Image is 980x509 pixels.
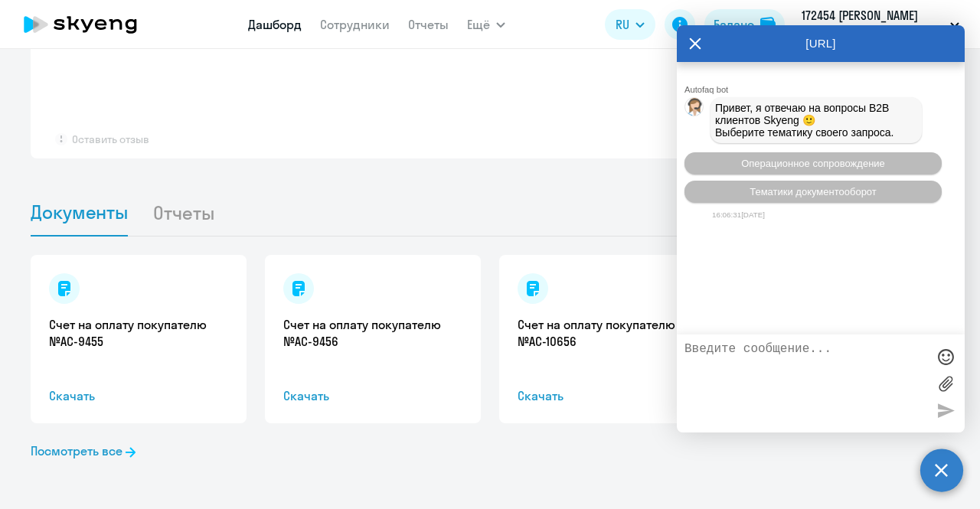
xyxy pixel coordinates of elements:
[685,98,704,120] img: bot avatar
[616,15,629,34] span: RU
[704,9,785,40] button: Балансbalance
[741,158,885,169] span: Операционное сопровождение
[49,387,228,405] span: Скачать
[518,316,697,350] a: Счет на оплату покупателю №AC-10656
[712,210,765,219] time: 16:06:31[DATE]
[802,6,944,43] p: 172454 [PERSON_NAME][DATE] КУПИШУЗ, LaModa КУПИШУЗ, ООО
[467,15,490,34] span: Ещё
[518,387,697,405] span: Скачать
[283,387,462,405] span: Скачать
[750,186,877,197] span: Тематики документооборот
[49,316,228,350] a: Счет на оплату покупателю №AC-9455
[248,17,302,32] a: Дашборд
[605,9,655,40] button: RU
[31,201,128,224] span: Документы
[684,152,942,175] button: Операционное сопровождение
[794,6,967,43] button: 172454 [PERSON_NAME][DATE] КУПИШУЗ, LaModa КУПИШУЗ, ООО
[283,316,462,350] a: Счет на оплату покупателю №AC-9456
[408,17,449,32] a: Отчеты
[760,17,776,32] img: balance
[714,15,754,34] div: Баланс
[684,85,965,94] div: Autofaq bot
[31,442,136,460] a: Посмотреть все
[31,189,949,237] ul: Tabs
[320,17,390,32] a: Сотрудники
[934,372,957,395] label: Лимит 10 файлов
[467,9,505,40] button: Ещё
[684,181,942,203] button: Тематики документооборот
[715,102,894,139] span: Привет, я отвечаю на вопросы B2B клиентов Skyeng 🙂 Выберите тематику своего запроса.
